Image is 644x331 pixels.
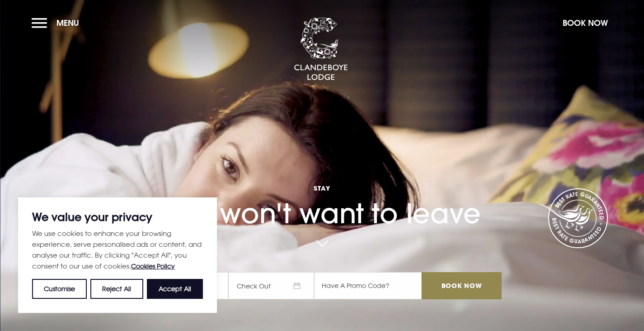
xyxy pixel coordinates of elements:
[32,279,87,299] button: Customise
[131,262,175,270] a: Cookies Policy
[56,18,79,28] span: Menu
[32,228,203,272] p: We use cookies to enhance your browsing experience, serve personalised ads or content, and analys...
[32,211,203,222] p: We value your privacy
[558,13,612,33] button: Book Now
[142,163,501,230] h1: You won't want to leave
[294,18,348,81] img: Clandeboye Lodge
[314,272,422,299] input: Have A Promo Code?
[228,272,314,299] span: Check Out
[147,279,203,299] button: Accept All
[422,272,501,299] input: Book Now
[142,184,501,192] span: Stay
[18,197,217,313] div: We value your privacy
[32,13,84,33] button: Menu
[90,279,143,299] button: Reject All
